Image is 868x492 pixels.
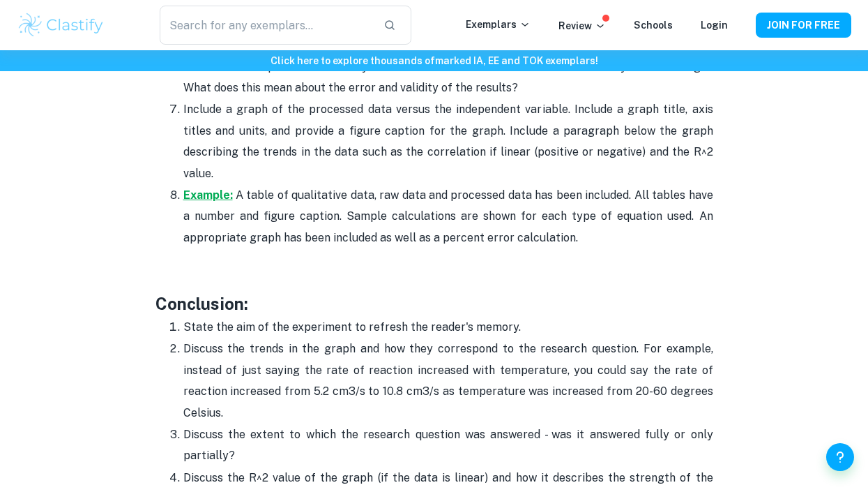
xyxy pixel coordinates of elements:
p: Discuss the extent to which the research question was answered - was it answered fully or only pa... [183,424,713,467]
p: A table of qualitative data, raw data and processed data has been included. All tables have a num... [183,185,713,248]
img: Clastify logo [17,11,105,39]
a: Schools [634,20,673,31]
p: State the aim of the experiment to refresh the reader's memory. [183,317,713,338]
a: Example: [183,188,233,202]
p: Include a graph of the processed data versus the independent variable. Include a graph title, axi... [183,99,713,184]
p: Exemplars [466,17,531,32]
a: Login [701,20,728,31]
button: JOIN FOR FREE [756,13,851,38]
h6: Click here to explore thousands of marked IA, EE and TOK exemplars ! [3,53,865,68]
input: Search for any exemplars... [160,6,373,45]
p: Discuss the trends in the graph and how they correspond to the research question. For example, in... [183,338,713,424]
h3: Conclusion: [155,291,713,316]
button: Help and Feedback [826,443,854,471]
p: Review [558,18,606,33]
